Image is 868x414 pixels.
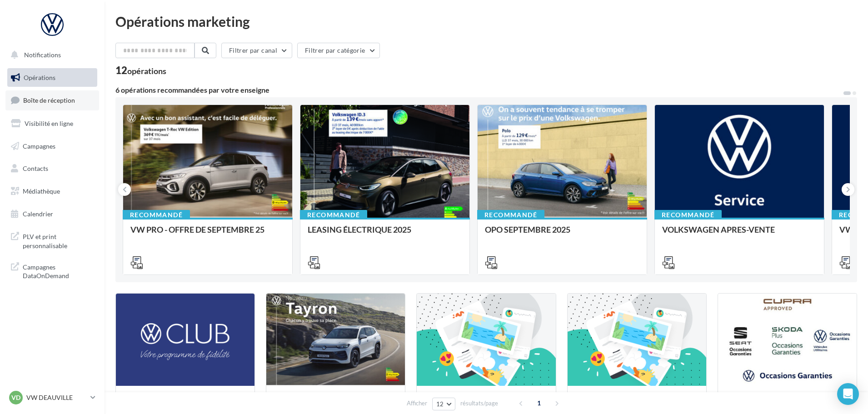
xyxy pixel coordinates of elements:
a: Médiathèque [5,182,99,201]
span: résultats/page [460,399,498,408]
button: Filtrer par canal [221,43,292,58]
a: Calendrier [5,205,99,224]
button: Filtrer par catégorie [297,43,380,58]
span: Notifications [24,51,61,59]
a: VD VW DEAUVILLE [7,389,97,406]
div: Recommandé [654,210,722,220]
a: Campagnes [5,137,99,156]
button: Notifications [5,45,95,65]
span: Visibilité en ligne [25,120,73,127]
span: Calendrier [23,210,53,218]
span: Afficher [407,399,427,408]
span: VD [11,393,20,402]
a: Contacts [5,159,99,178]
p: VW DEAUVILLE [26,393,87,402]
span: Boîte de réception [23,96,75,104]
div: VW PRO - OFFRE DE SEPTEMBRE 25 [130,225,285,243]
div: 6 opérations recommandées par votre enseigne [115,86,843,94]
span: Opérations [24,74,55,81]
a: Opérations [5,68,99,87]
span: Campagnes DataOnDemand [23,261,94,280]
div: opérations [127,67,166,75]
button: 12 [432,398,455,410]
div: OPO SEPTEMBRE 2025 [485,225,639,243]
div: 12 [115,65,166,75]
div: Recommandé [300,210,367,220]
div: Open Intercom Messenger [837,383,859,405]
div: Recommandé [477,210,544,220]
span: 12 [436,400,444,408]
a: Visibilité en ligne [5,114,99,133]
div: Recommandé [123,210,190,220]
a: Campagnes DataOnDemand [5,257,99,284]
a: PLV et print personnalisable [5,227,99,254]
div: VOLKSWAGEN APRES-VENTE [662,225,817,243]
a: Boîte de réception [5,90,99,110]
span: Campagnes [23,142,55,150]
div: Opérations marketing [115,15,857,28]
span: PLV et print personnalisable [23,230,94,250]
div: LEASING ÉLECTRIQUE 2025 [308,225,462,243]
span: Médiathèque [23,187,60,195]
span: Contacts [23,165,48,172]
span: 1 [532,396,546,410]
